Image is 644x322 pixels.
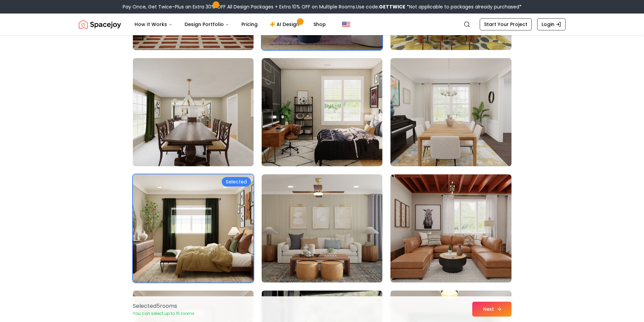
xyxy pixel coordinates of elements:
a: Pricing [236,18,263,31]
b: GETTWICE [379,3,405,10]
p: You can select up to 15 rooms [133,311,194,316]
nav: Main [129,18,331,31]
img: Spacejoy Logo [79,18,121,31]
img: Room room-80 [262,174,382,282]
img: Room room-78 [390,58,511,166]
nav: Global [79,14,566,35]
img: Room room-81 [390,174,511,282]
p: Selected 5 room s [133,302,194,310]
a: Login [537,18,566,30]
img: Room room-76 [133,58,254,166]
img: Room room-77 [262,58,382,166]
span: *Not applicable to packages already purchased* [405,3,522,10]
a: Spacejoy [79,18,121,31]
a: AI Design [264,18,307,31]
button: Design Portfolio [179,18,235,31]
div: Pay Once, Get Twice-Plus an Extra 30% OFF All Design Packages + Extra 10% OFF on Multiple Rooms. [123,3,522,10]
div: Selected [222,177,251,187]
a: Start Your Project [480,18,532,30]
img: United States [342,20,350,28]
img: Room room-79 [133,174,254,282]
span: Use code: [356,3,405,10]
a: Shop [308,18,331,31]
button: How It Works [129,18,178,31]
button: Next [472,302,511,317]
